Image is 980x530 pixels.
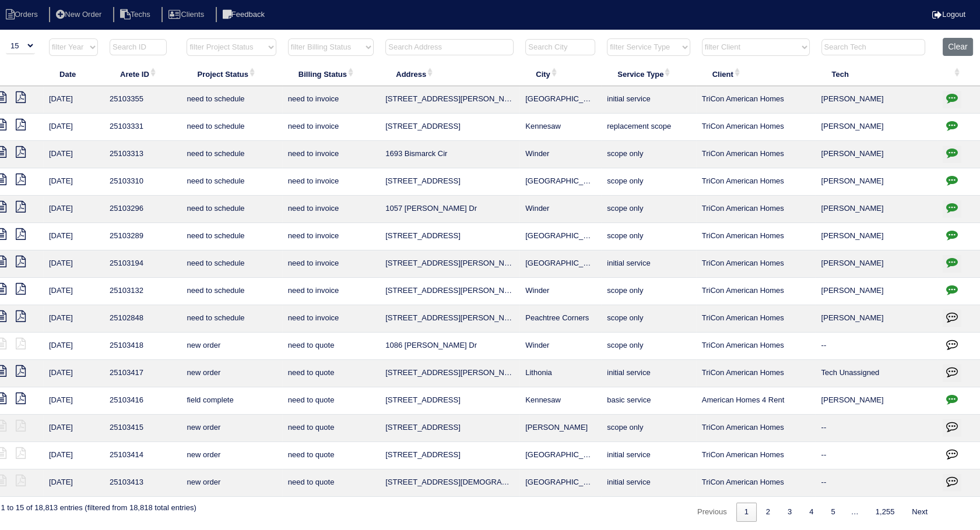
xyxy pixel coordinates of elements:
td: [PERSON_NAME] [816,278,937,305]
td: need to quote [282,469,380,497]
td: [PERSON_NAME] [816,305,937,333]
td: [PERSON_NAME] [816,387,937,415]
td: 25102848 [104,305,181,333]
li: New Order [49,7,111,23]
td: [DATE] [43,469,104,497]
td: [DATE] [43,114,104,141]
th: Address: activate to sort column ascending [380,62,519,86]
td: [DATE] [43,278,104,305]
td: [PERSON_NAME] [816,223,937,250]
td: [PERSON_NAME] [816,168,937,196]
td: need to schedule [181,250,282,278]
td: [STREET_ADDRESS][PERSON_NAME] [380,86,519,114]
td: need to invoice [282,278,380,305]
td: American Homes 4 Rent [696,387,816,415]
td: Winder [519,141,601,168]
span: … [844,507,866,516]
td: need to invoice [282,223,380,250]
td: need to quote [282,387,380,415]
td: [STREET_ADDRESS][PERSON_NAME] [380,250,519,278]
td: 1086 [PERSON_NAME] Dr [380,333,519,360]
td: 1057 [PERSON_NAME] Dr [380,196,519,223]
a: 2 [758,503,778,522]
a: 5 [823,503,843,522]
td: need to schedule [181,86,282,114]
td: need to schedule [181,141,282,168]
td: [STREET_ADDRESS][PERSON_NAME] [380,305,519,333]
th: Client: activate to sort column ascending [696,62,816,86]
td: [PERSON_NAME] [816,196,937,223]
a: New Order [49,10,111,19]
td: [GEOGRAPHIC_DATA] [519,223,601,250]
td: Tech Unassigned [816,360,937,387]
td: [DATE] [43,442,104,469]
td: need to quote [282,360,380,387]
a: 4 [801,503,821,522]
li: Techs [113,7,160,23]
input: Search City [525,39,595,55]
td: [PERSON_NAME] [816,141,937,168]
td: [GEOGRAPHIC_DATA] [519,442,601,469]
td: new order [181,333,282,360]
a: Logout [932,10,965,19]
td: TriCon American Homes [696,469,816,497]
td: TriCon American Homes [696,333,816,360]
td: 25103310 [104,168,181,196]
button: Clear [943,38,972,56]
td: scope only [601,141,696,168]
td: [DATE] [43,168,104,196]
td: initial service [601,442,696,469]
td: [STREET_ADDRESS] [380,114,519,141]
td: need to quote [282,333,380,360]
td: 25103132 [104,278,181,305]
td: -- [816,415,937,442]
a: 1,255 [867,503,903,522]
td: TriCon American Homes [696,360,816,387]
td: [STREET_ADDRESS] [380,168,519,196]
a: Techs [113,10,160,19]
td: [DATE] [43,223,104,250]
td: [STREET_ADDRESS][PERSON_NAME] [380,278,519,305]
input: Search ID [110,39,167,55]
td: [GEOGRAPHIC_DATA] [519,469,601,497]
td: need to invoice [282,250,380,278]
td: [PERSON_NAME] [816,114,937,141]
td: initial service [601,360,696,387]
td: initial service [601,469,696,497]
a: 3 [779,503,800,522]
td: 25103296 [104,196,181,223]
td: [STREET_ADDRESS][PERSON_NAME] [380,360,519,387]
td: TriCon American Homes [696,305,816,333]
td: scope only [601,196,696,223]
td: TriCon American Homes [696,278,816,305]
td: TriCon American Homes [696,250,816,278]
a: Previous [689,503,735,522]
td: [STREET_ADDRESS] [380,223,519,250]
td: need to schedule [181,114,282,141]
td: field complete [181,387,282,415]
td: [DATE] [43,86,104,114]
td: -- [816,333,937,360]
td: Lithonia [519,360,601,387]
td: 25103355 [104,86,181,114]
th: City: activate to sort column ascending [519,62,601,86]
td: [GEOGRAPHIC_DATA] [519,168,601,196]
td: 25103416 [104,387,181,415]
td: need to schedule [181,278,282,305]
th: Billing Status: activate to sort column ascending [282,62,380,86]
td: [PERSON_NAME] [816,250,937,278]
td: [PERSON_NAME] [816,86,937,114]
td: 25103313 [104,141,181,168]
td: 25103414 [104,442,181,469]
td: TriCon American Homes [696,223,816,250]
td: need to invoice [282,196,380,223]
td: scope only [601,278,696,305]
th: Arete ID: activate to sort column ascending [104,62,181,86]
td: need to invoice [282,141,380,168]
td: TriCon American Homes [696,168,816,196]
td: Winder [519,333,601,360]
td: [DATE] [43,360,104,387]
td: 25103417 [104,360,181,387]
td: [DATE] [43,415,104,442]
td: basic service [601,387,696,415]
